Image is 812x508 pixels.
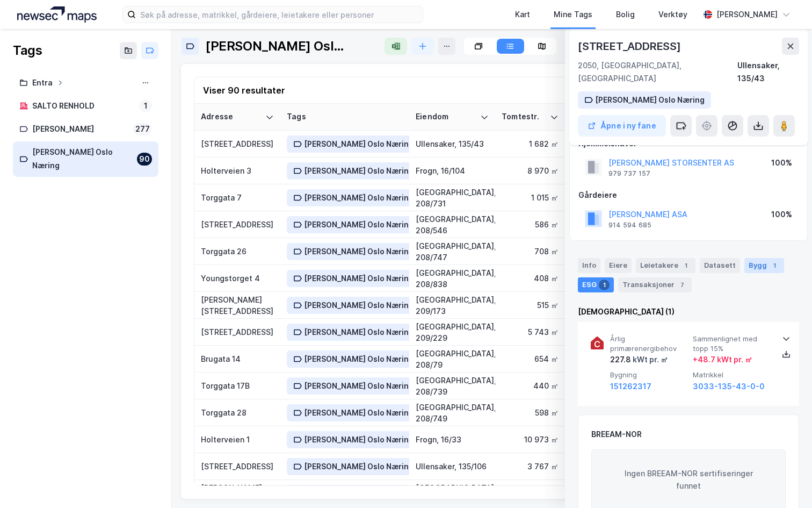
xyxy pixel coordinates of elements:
[201,482,274,505] div: [PERSON_NAME][STREET_ADDRESS]
[416,482,489,505] div: [GEOGRAPHIC_DATA], 207/102
[139,99,152,112] div: 1
[693,370,771,380] span: Matrikkel
[416,267,489,290] div: [GEOGRAPHIC_DATA], 208/838
[416,165,489,176] div: Frogn, 16/104
[201,273,274,284] div: Youngstorget 4
[578,38,683,55] div: [STREET_ADDRESS]
[631,353,668,366] div: kWt pr. ㎡
[769,260,780,271] div: 1
[304,460,414,473] div: [PERSON_NAME] Oslo Næring
[201,294,274,317] div: [PERSON_NAME][STREET_ADDRESS]
[201,112,261,122] div: Adresse
[618,277,692,292] div: Transaksjoner
[32,99,135,113] div: SALTO RENHOLD
[502,219,559,230] div: 586 ㎡
[605,258,632,273] div: Eiere
[693,353,752,366] div: + 48.7 kWt pr. ㎡
[205,38,351,55] div: [PERSON_NAME] Oslo Næring
[304,380,414,392] div: [PERSON_NAME] Oslo Næring
[201,353,274,364] div: Brugata 14
[201,380,274,391] div: Torggata 17B
[304,433,414,446] div: [PERSON_NAME] Oslo Næring
[610,334,688,353] span: Årlig primærenergibehov
[304,326,414,339] div: [PERSON_NAME] Oslo Næring
[203,84,285,97] div: Viser 90 resultater
[201,138,274,149] div: [STREET_ADDRESS]
[304,299,414,312] div: [PERSON_NAME] Oslo Næring
[599,280,610,290] div: 1
[578,258,600,273] div: Info
[201,165,274,176] div: Holterveien 3
[610,380,651,393] button: 151262317
[201,434,274,445] div: Holterveien 1
[591,428,642,441] div: BREEAM-NOR
[578,305,799,318] div: [DEMOGRAPHIC_DATA] (1)
[502,246,559,257] div: 708 ㎡
[502,461,559,472] div: 3 767 ㎡
[416,112,476,122] div: Eiendom
[304,406,414,419] div: [PERSON_NAME] Oslo Næring
[416,348,489,370] div: [GEOGRAPHIC_DATA], 208/79
[304,245,414,258] div: [PERSON_NAME] Oslo Næring
[758,456,812,508] div: Kontrollprogram for chat
[502,299,559,311] div: 515 ㎡
[201,407,274,418] div: Torggata 28
[416,294,489,317] div: [GEOGRAPHIC_DATA], 209/173
[737,59,799,85] div: Ullensaker, 135/43
[608,221,651,230] div: 914 594 685
[578,59,737,85] div: 2050, [GEOGRAPHIC_DATA], [GEOGRAPHIC_DATA]
[578,115,666,137] button: Åpne i ny fane
[304,272,414,285] div: [PERSON_NAME] Oslo Næring
[758,456,812,508] iframe: Chat Widget
[502,273,559,284] div: 408 ㎡
[502,192,559,203] div: 1 015 ㎡
[502,407,559,418] div: 598 ㎡
[304,164,414,177] div: [PERSON_NAME] Oslo Næring
[502,380,559,391] div: 440 ㎡
[13,95,158,117] a: SALTO RENHOLD1
[716,8,778,21] div: [PERSON_NAME]
[677,280,687,290] div: 7
[201,219,274,230] div: [STREET_ADDRESS]
[416,402,489,424] div: [GEOGRAPHIC_DATA], 208/749
[201,192,274,203] div: Torggata 7
[136,6,423,23] input: Søk på adresse, matrikkel, gårdeiere, leietakere eller personer
[17,6,97,23] img: logo.a4113a55bc3d86da70a041830d287a7e.svg
[578,189,799,202] div: Gårdeiere
[693,334,771,353] span: Sammenlignet med topp 15%
[636,258,695,273] div: Leietakere
[680,260,691,271] div: 1
[416,240,489,263] div: [GEOGRAPHIC_DATA], 208/747
[304,138,414,151] div: [PERSON_NAME] Oslo Næring
[610,353,668,366] div: 227.8
[502,326,559,338] div: 5 743 ㎡
[554,8,592,21] div: Mine Tags
[32,146,133,173] div: [PERSON_NAME] Oslo Næring
[287,112,403,122] div: Tags
[13,141,158,177] a: [PERSON_NAME] Oslo Næring90
[32,76,53,90] div: Entra
[304,218,414,231] div: [PERSON_NAME] Oslo Næring
[133,123,152,135] div: 277
[13,42,42,59] div: Tags
[771,208,792,221] div: 100%
[515,8,530,21] div: Kart
[502,112,546,122] div: Tomtestr.
[13,118,158,140] a: [PERSON_NAME]277
[201,461,274,472] div: [STREET_ADDRESS]
[416,321,489,344] div: [GEOGRAPHIC_DATA], 209/229
[693,380,765,393] button: 3033-135-43-0-0
[416,138,489,149] div: Ullensaker, 135/43
[610,370,688,380] span: Bygning
[416,434,489,445] div: Frogn, 16/33
[304,353,414,366] div: [PERSON_NAME] Oslo Næring
[578,277,614,292] div: ESG
[304,191,414,204] div: [PERSON_NAME] Oslo Næring
[416,213,489,236] div: [GEOGRAPHIC_DATA], 208/546
[502,353,559,364] div: 654 ㎡
[416,461,489,472] div: Ullensaker, 135/106
[658,8,687,21] div: Verktøy
[201,326,274,338] div: [STREET_ADDRESS]
[416,375,489,397] div: [GEOGRAPHIC_DATA], 208/739
[416,187,489,209] div: [GEOGRAPHIC_DATA], 208/731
